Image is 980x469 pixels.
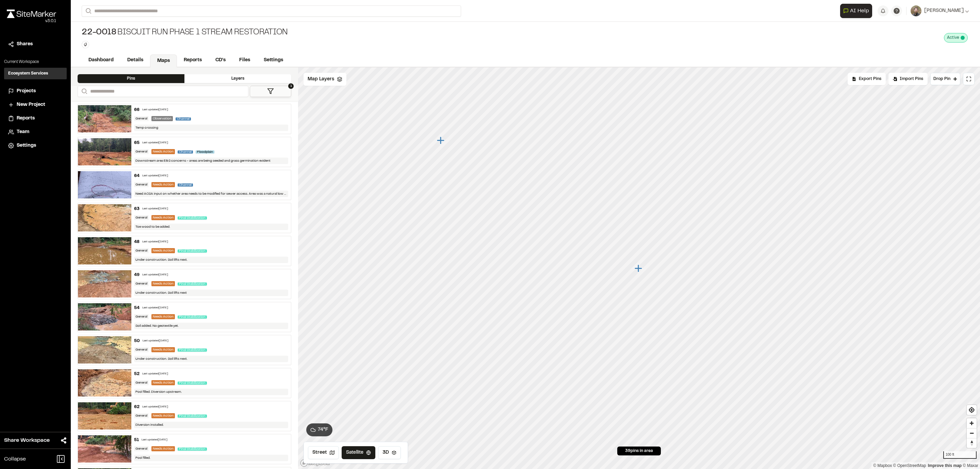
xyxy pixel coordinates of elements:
[967,405,977,415] span: Find my location
[134,314,149,319] div: General
[134,140,140,146] div: 65
[308,76,334,83] span: Map Layers
[134,305,140,311] div: 54
[911,5,969,16] button: [PERSON_NAME]
[142,141,168,145] div: Last updated [DATE]
[150,54,177,67] a: Maps
[78,435,131,463] img: file
[151,446,175,451] div: Needs Action
[900,76,923,82] span: Import Pins
[134,107,140,113] div: 66
[134,446,149,451] div: General
[933,76,950,82] span: Drop Pin
[963,463,978,468] a: Maxar
[142,273,168,277] div: Last updated [DATE]
[306,423,332,436] button: 74°F
[134,224,289,230] div: Toe wood to be added.
[840,4,872,18] button: Open AI Assistant
[134,248,149,253] div: General
[134,323,289,329] div: Soil added. No geotextile yet.
[8,101,63,109] a: New Project
[82,5,94,17] button: Search
[134,116,149,121] div: General
[82,54,120,67] a: Dashboard
[17,101,45,109] span: New Project
[142,174,168,178] div: Last updated [DATE]
[911,5,921,16] img: User
[893,463,926,468] a: OpenStreetMap
[8,142,63,149] a: Settings
[134,422,289,428] div: Diversion installed.
[78,303,131,330] img: file
[8,41,63,48] a: Shares
[151,215,175,220] div: Needs Action
[142,438,167,442] div: Last updated [DATE]
[300,459,330,467] a: Mapbox logo
[308,446,339,459] button: Street
[840,4,875,18] div: Open AI Assistant
[17,87,36,95] span: Projects
[888,73,928,85] div: Import Pins into your project
[4,436,50,444] span: Share Workspace
[178,249,207,253] span: Final Stabilization
[7,10,56,18] img: rebrand.png
[134,371,140,377] div: 52
[134,413,149,418] div: General
[250,86,291,97] button: 1
[342,446,375,459] button: Satellite
[625,448,653,454] span: 39 pins in area
[928,463,962,468] a: Map feedback
[178,282,207,286] span: Final Stabilization
[257,54,290,67] a: Settings
[78,270,131,297] img: file
[78,171,131,198] img: file
[134,173,140,179] div: 64
[134,356,289,362] div: Under construction. Soil lifts next.
[120,54,150,67] a: Details
[78,86,90,97] button: Search
[848,73,886,85] div: No pins available to export
[134,437,139,443] div: 51
[142,306,168,310] div: Last updated [DATE]
[78,204,131,231] img: file
[944,33,968,43] div: This project is active and counting against your active project count.
[134,257,289,263] div: Under construction. Soil lifts next.
[142,372,168,376] div: Last updated [DATE]
[178,150,193,153] span: Channel
[17,142,36,149] span: Settings
[134,182,149,187] div: General
[177,54,209,67] a: Reports
[134,149,149,154] div: General
[967,418,977,428] button: Zoom in
[178,216,207,220] span: Final Stabilization
[176,117,191,120] span: Channel
[178,415,207,418] span: Final Stabilization
[184,74,291,83] div: Layers
[78,74,184,83] div: Pins
[873,463,892,468] a: Mapbox
[4,59,67,65] p: Current Workspace
[232,54,257,67] a: Files
[151,380,175,385] div: Needs Action
[143,339,168,343] div: Last updated [DATE]
[82,27,288,38] div: Biscuit Run Phase 1 Stream Restoration
[134,239,140,245] div: 48
[142,405,168,409] div: Last updated [DATE]
[17,128,29,136] span: Team
[930,73,960,85] button: Drop Pin
[134,215,149,220] div: General
[17,41,33,48] span: Shares
[4,455,26,463] span: Collapse
[82,27,116,38] span: 22-0018
[134,272,140,278] div: 49
[178,448,207,451] span: Final Stabilization
[151,314,175,319] div: Needs Action
[947,35,959,41] span: Active
[151,149,175,154] div: Needs Action
[134,347,149,352] div: General
[178,382,207,385] span: Final Stabilization
[151,182,175,187] div: Needs Action
[134,338,140,344] div: 50
[17,115,35,122] span: Reports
